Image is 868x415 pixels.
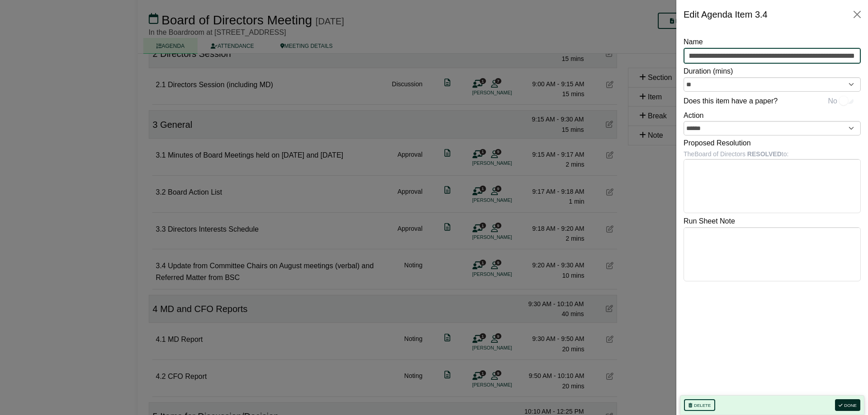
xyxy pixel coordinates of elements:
[684,36,703,48] label: Name
[684,215,735,227] label: Run Sheet Note
[828,95,837,107] span: No
[684,149,861,159] div: The Board of Directors to:
[684,399,715,411] button: Delete
[684,65,733,77] label: Duration (mins)
[850,7,864,22] button: Close
[684,7,768,22] div: Edit Agenda Item 3.4
[684,95,778,107] label: Does this item have a paper?
[747,150,782,158] b: RESOLVED
[835,399,860,411] button: Done
[684,110,703,121] label: Action
[684,137,751,149] label: Proposed Resolution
